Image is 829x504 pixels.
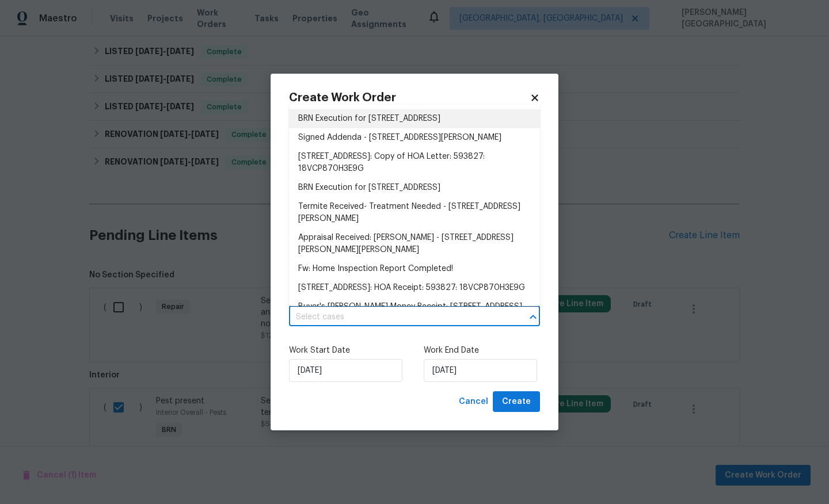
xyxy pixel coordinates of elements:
[289,359,402,382] input: M/D/YYYY
[525,309,541,325] button: Close
[289,278,540,297] li: [STREET_ADDRESS]: HOA Receipt: 593827: 18VCP870H3E9G
[289,345,405,356] label: Work Start Date
[289,197,540,228] li: Termite Received- Treatment Needed - [STREET_ADDRESS][PERSON_NAME]
[289,128,540,147] li: Signed Addenda - [STREET_ADDRESS][PERSON_NAME]
[289,109,540,128] li: BRN Execution for [STREET_ADDRESS]
[502,395,531,409] span: Create
[289,297,540,329] li: Buyer's [PERSON_NAME] Money Receipt: [STREET_ADDRESS][PERSON_NAME]
[289,308,508,326] input: Select cases
[289,259,540,278] li: Fw: Home Inspection Report Completed!
[459,395,488,409] span: Cancel
[289,228,540,259] li: Appraisal Received: [PERSON_NAME] - [STREET_ADDRESS][PERSON_NAME][PERSON_NAME]
[289,147,540,178] li: [STREET_ADDRESS]: Copy of HOA Letter: 593827: 18VCP870H3E9G
[493,391,540,413] button: Create
[424,359,537,382] input: M/D/YYYY
[424,345,540,356] label: Work End Date
[289,178,540,197] li: BRN Execution for [STREET_ADDRESS]
[454,391,493,413] button: Cancel
[289,92,530,104] h2: Create Work Order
